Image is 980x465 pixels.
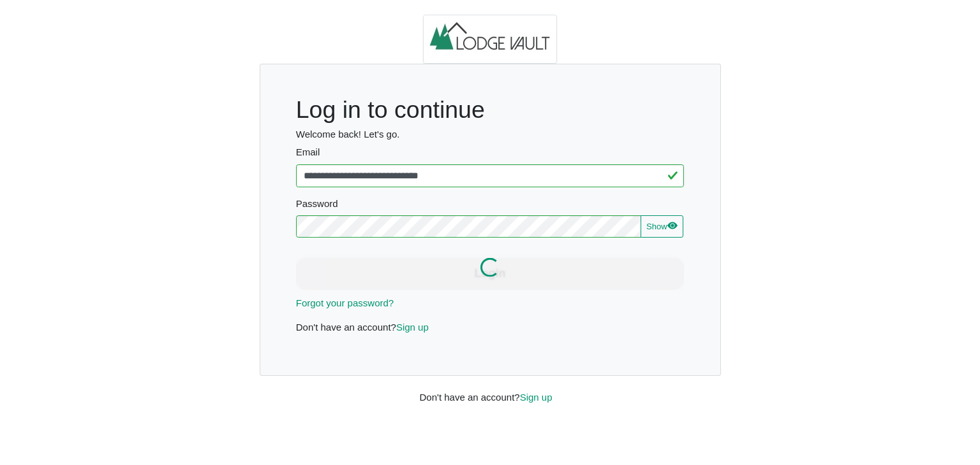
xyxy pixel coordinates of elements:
[296,129,685,140] h6: Welcome back! Let's go.
[423,15,557,64] img: logo.2b93711c.jpg
[410,376,570,404] div: Don't have an account?
[296,145,685,160] label: Email
[667,220,678,231] svg: eye fill
[641,215,683,238] button: Showeye fill
[396,322,429,333] a: Sign up
[296,197,685,215] legend: Password
[296,96,685,124] h1: Log in to continue
[296,297,394,308] a: Forgot your password?
[520,392,553,403] a: Sign up
[296,320,685,335] p: Don't have an account?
